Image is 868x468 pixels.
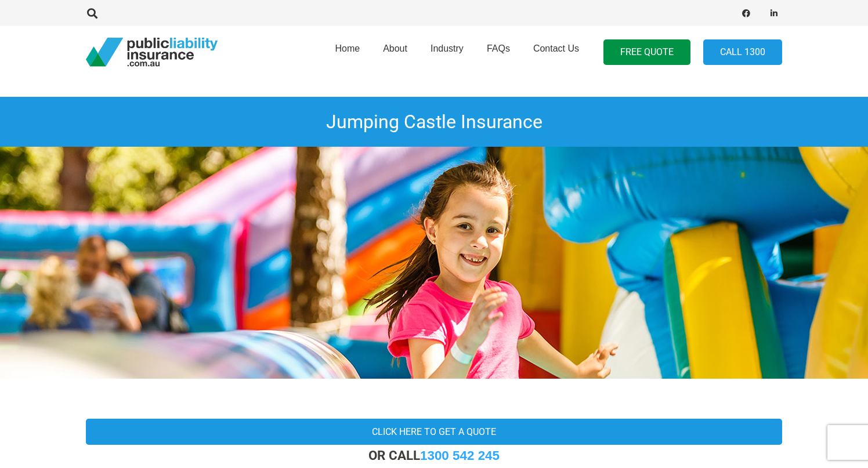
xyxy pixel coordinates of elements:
[86,419,782,445] a: Click here to get a quote
[431,43,464,53] span: Industry
[323,23,371,82] a: Home
[703,39,782,66] a: Call 1300
[533,43,579,53] span: Contact Us
[738,5,754,21] a: Facebook
[81,8,104,19] a: Search
[487,43,510,53] span: FAQs
[371,23,419,82] a: About
[383,43,407,53] span: About
[522,23,591,82] a: Contact Us
[475,23,522,82] a: FAQs
[603,39,690,66] a: FREE QUOTE
[419,23,475,82] a: Industry
[335,43,360,53] span: Home
[766,5,782,21] a: LinkedIn
[368,448,500,463] strong: OR CALL
[420,448,500,463] a: 1300 542 245
[86,38,218,67] a: pli_logotransparent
